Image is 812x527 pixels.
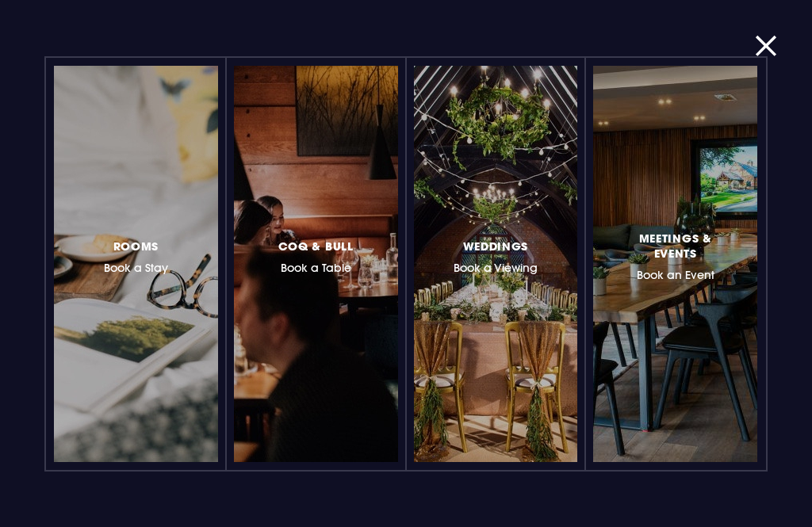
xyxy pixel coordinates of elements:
a: Coq & BullBook a Table [234,66,398,462]
span: Rooms [113,239,159,254]
h3: Book a Table [278,236,354,275]
h3: Book a Stay [104,236,168,275]
h3: Book an Event [629,228,722,282]
h3: Book a Viewing [454,236,538,275]
a: Meetings & EventsBook an Event [593,66,757,462]
a: WeddingsBook a Viewing [414,66,578,462]
a: RoomsBook a Stay [54,66,218,462]
span: Meetings & Events [629,231,722,261]
span: Coq & Bull [278,239,354,254]
span: Weddings [463,239,529,254]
